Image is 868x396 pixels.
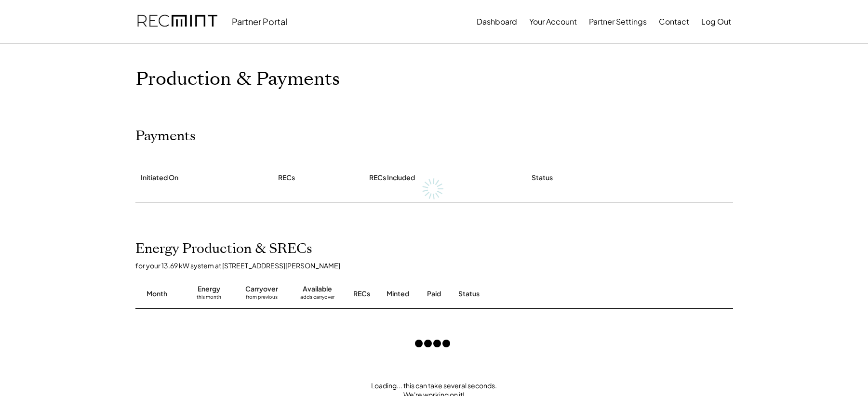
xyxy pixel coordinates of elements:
[137,5,217,38] img: recmint-logotype%403x.png
[135,68,733,91] h1: Production & Payments
[477,12,517,31] button: Dashboard
[303,284,332,294] div: Available
[198,284,220,294] div: Energy
[135,261,743,270] div: for your 13.69 kW system at [STREET_ADDRESS][PERSON_NAME]
[197,294,221,304] div: this month
[532,173,553,183] div: Status
[369,173,415,183] div: RECs Included
[300,294,334,304] div: adds carryover
[701,12,731,31] button: Log Out
[278,173,295,183] div: RECs
[135,128,196,145] h2: Payments
[141,173,178,183] div: Initiated On
[245,284,278,294] div: Carryover
[589,12,647,31] button: Partner Settings
[353,289,370,299] div: RECs
[659,12,689,31] button: Contact
[427,289,441,299] div: Paid
[135,241,312,257] h2: Energy Production & SRECs
[246,294,278,304] div: from previous
[458,289,622,299] div: Status
[387,289,409,299] div: Minted
[147,289,167,299] div: Month
[232,16,287,27] div: Partner Portal
[529,12,577,31] button: Your Account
